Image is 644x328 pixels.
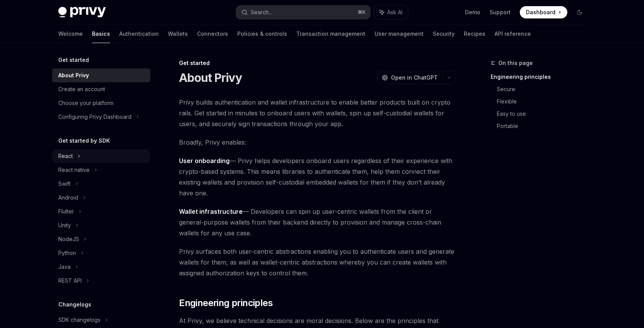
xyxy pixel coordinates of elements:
div: React [58,152,73,161]
a: Flexible [497,95,592,108]
a: Policies & controls [237,25,287,43]
a: Authentication [119,25,159,43]
a: About Privy [52,68,150,82]
span: Dashboard [526,8,555,16]
div: Flutter [58,207,74,216]
div: Unity [58,221,71,230]
span: Broadly, Privy enables: [179,137,455,148]
h5: Changelogs [58,300,91,309]
div: Android [58,193,78,202]
button: Toggle dark mode [573,6,586,18]
a: Security [433,25,455,43]
a: Create an account [52,82,150,96]
span: Ask AI [387,8,402,16]
a: User management [375,25,424,43]
div: React native [58,165,90,175]
div: NodeJS [58,235,79,244]
div: Python [58,248,76,258]
img: dark logo [58,7,106,18]
div: Get started [179,59,455,67]
a: Welcome [58,25,83,43]
span: — Developers can spin up user-centric wallets from the client or general-purpose wallets from the... [179,206,455,238]
span: On this page [498,58,533,68]
a: Portable [497,120,592,132]
a: API reference [495,25,531,43]
div: Configuring Privy Dashboard [58,112,131,122]
div: Choose your platform [58,98,113,108]
a: Dashboard [520,6,567,18]
span: Privy builds authentication and wallet infrastructure to enable better products built on crypto r... [179,97,455,129]
span: Engineering principles [179,297,273,309]
button: Open in ChatGPT [377,71,442,84]
a: Easy to use [497,108,592,120]
a: Secure [497,83,592,95]
a: Transaction management [296,25,365,43]
span: ⌘ K [358,9,366,15]
div: Create an account [58,85,105,94]
a: Recipes [464,25,485,43]
div: Search... [251,8,272,17]
span: — Privy helps developers onboard users regardless of their experience with crypto-based systems. ... [179,155,455,198]
strong: User onboarding [179,157,230,165]
a: Engineering principles [491,71,592,83]
h1: About Privy [179,71,242,85]
a: Support [490,8,511,16]
a: Demo [465,8,480,16]
span: Privy surfaces both user-centric abstractions enabling you to authenticate users and generate wal... [179,246,455,278]
div: SDK changelogs [58,315,100,325]
span: Open in ChatGPT [391,74,438,82]
a: Connectors [197,25,228,43]
div: REST API [58,276,82,285]
a: Wallets [168,25,188,43]
a: Basics [92,25,110,43]
button: Ask AI [374,5,408,19]
button: Search...⌘K [236,5,370,19]
div: Java [58,262,71,271]
h5: Get started by SDK [58,136,110,145]
div: Swift [58,179,71,188]
h5: Get started [58,55,89,65]
a: Choose your platform [52,96,150,110]
strong: Wallet infrastructure [179,208,243,215]
div: About Privy [58,71,89,80]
